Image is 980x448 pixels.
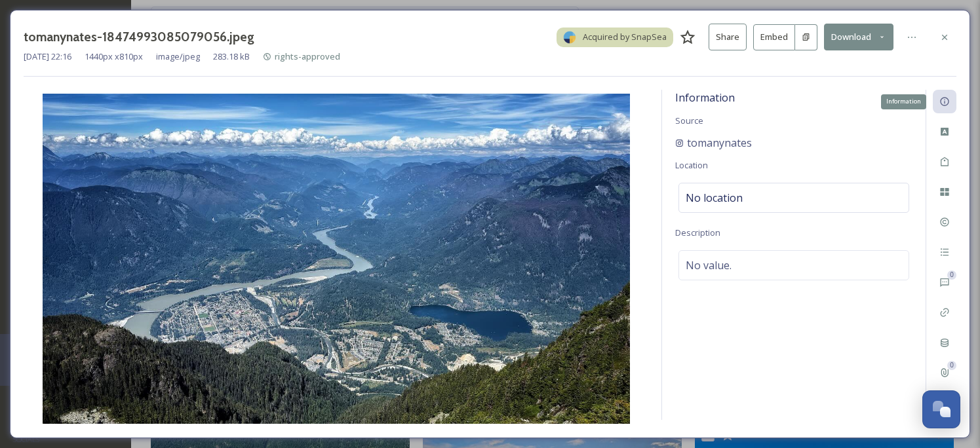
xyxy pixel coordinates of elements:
[24,28,254,47] h3: tomanynates-18474993085079056.jpeg
[675,159,708,171] span: Location
[947,361,956,370] div: 0
[922,390,960,428] button: Open Chat
[687,135,752,151] span: tomanynates
[824,24,893,50] button: Download
[686,257,732,273] span: No value.
[675,90,735,105] span: Information
[24,50,71,63] span: [DATE] 22:16
[675,135,752,151] a: tomanynates
[213,50,250,63] span: 283.18 kB
[24,94,648,424] img: tomanynates-18474993085079056.jpeg
[881,94,926,109] div: Information
[675,115,703,126] span: Source
[709,24,747,50] button: Share
[675,227,720,238] span: Description
[156,50,200,63] span: image/jpeg
[947,271,956,280] div: 0
[583,31,667,43] span: Acquired by SnapSea
[753,24,795,50] button: Embed
[275,50,340,62] span: rights-approved
[563,31,576,44] img: snapsea-logo.png
[85,50,143,63] span: 1440 px x 810 px
[686,190,743,206] span: No location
